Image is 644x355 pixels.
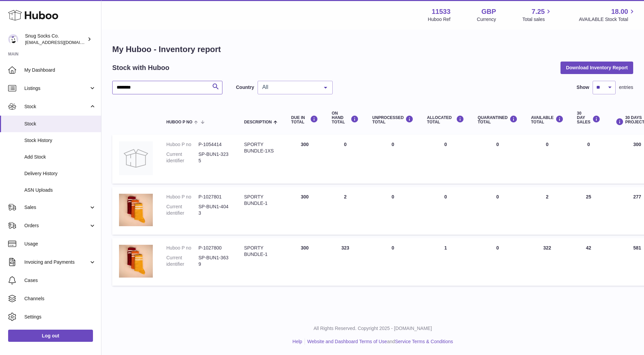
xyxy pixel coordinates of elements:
div: Snug Socks Co. [25,33,86,46]
div: UNPROCESSED Total [372,115,413,124]
span: Usage [24,241,96,247]
dd: SP-BUN1-3639 [198,255,231,267]
span: 0 [496,142,499,147]
span: Description [244,120,272,124]
div: SPORTY BUNDLE-1XS [244,141,278,154]
span: Delivery History [24,170,96,177]
strong: GBP [481,7,496,16]
a: Service Terms & Conditions [395,339,453,344]
dt: Huboo P no [166,245,198,251]
label: Show [577,84,589,91]
div: ALLOCATED Total [427,115,464,124]
button: Download Inventory Report [560,62,633,74]
dd: SP-BUN1-4043 [198,204,231,216]
dt: Current identifier [166,151,198,164]
dt: Current identifier [166,204,198,216]
span: [EMAIL_ADDRESS][DOMAIN_NAME] [25,40,99,45]
a: Help [292,339,302,344]
dt: Huboo P no [166,141,198,148]
dt: Current identifier [166,255,198,267]
div: ON HAND Total [332,111,359,125]
td: 0 [365,238,420,286]
span: Stock History [24,137,96,144]
span: Sales [24,204,89,211]
span: entries [619,84,633,91]
img: info@snugsocks.co.uk [8,34,18,44]
span: Orders [24,222,89,229]
div: SPORTY BUNDLE-1 [244,194,278,207]
td: 42 [570,238,607,286]
h2: Stock with Huboo [112,63,169,72]
td: 0 [524,135,570,184]
td: 300 [284,238,325,286]
td: 0 [365,187,420,235]
span: Total sales [522,16,552,23]
div: QUARANTINED Total [478,115,518,124]
td: 0 [420,135,471,184]
p: All Rights Reserved. Copyright 2025 - [DOMAIN_NAME] [107,325,639,332]
td: 323 [325,238,365,286]
dd: P-1027801 [198,194,231,200]
span: Settings [24,314,96,320]
dd: P-1027800 [198,245,231,251]
td: 300 [284,187,325,235]
span: Stock [24,121,96,127]
td: 0 [365,135,420,184]
span: Channels [24,295,96,302]
a: Log out [8,330,93,342]
span: Add Stock [24,154,96,160]
img: product image [119,194,153,226]
td: 2 [524,187,570,235]
div: Huboo Ref [428,16,451,23]
strong: 11533 [432,7,451,16]
td: 300 [284,135,325,184]
td: 1 [420,238,471,286]
li: and [305,338,453,345]
span: My Dashboard [24,67,96,73]
img: product image [119,245,153,277]
span: Listings [24,85,89,92]
label: Country [236,84,254,91]
dt: Huboo P no [166,194,198,200]
div: SPORTY BUNDLE-1 [244,245,278,258]
h1: My Huboo - Inventory report [112,44,633,55]
div: 30 DAY SALES [577,111,600,125]
td: 2 [325,187,365,235]
td: 25 [570,187,607,235]
span: Huboo P no [166,120,192,124]
span: Stock [24,103,89,110]
div: DUE IN TOTAL [291,115,318,124]
td: 0 [420,187,471,235]
span: 18.00 [611,7,628,16]
span: 0 [496,194,499,199]
span: 7.25 [532,7,545,16]
span: 0 [496,245,499,251]
dd: SP-BUN1-3235 [198,151,231,164]
dd: P-1054414 [198,141,231,148]
a: Website and Dashboard Terms of Use [307,339,387,344]
span: All [261,84,319,91]
td: 0 [325,135,365,184]
img: product image [119,141,153,175]
span: ASN Uploads [24,187,96,193]
span: AVAILABLE Stock Total [579,16,636,23]
div: Currency [477,16,496,23]
span: Cases [24,277,96,284]
a: 18.00 AVAILABLE Stock Total [579,7,636,23]
span: Invoicing and Payments [24,259,89,265]
td: 0 [570,135,607,184]
div: AVAILABLE Total [531,115,564,124]
a: 7.25 Total sales [522,7,552,23]
td: 322 [524,238,570,286]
